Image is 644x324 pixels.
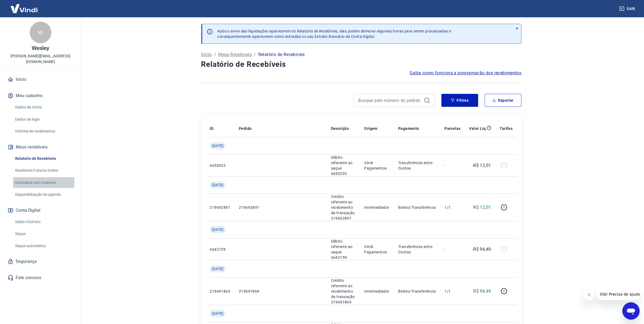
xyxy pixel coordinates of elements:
[472,246,491,253] p: -R$ 96,49
[13,126,74,137] a: Informe de rendimentos
[6,204,74,216] button: Conta Digital
[472,162,491,169] p: -R$ 12,01
[331,126,349,131] p: Descrição
[364,289,389,294] p: Intermediador
[331,239,356,260] p: Débito referente ao saque 6642159
[13,165,74,176] a: Recebíveis Futuros Online
[210,163,230,168] p: 6650333
[331,155,356,176] p: Débito referente ao saque 6650333
[258,51,305,58] p: Relatório de Recebíveis
[3,4,45,8] span: Olá! Precisa de ajuda?
[210,205,230,210] p: 219692897
[398,160,436,171] p: Transferência entre Contas
[469,126,487,131] p: Valor Líq.
[331,278,356,305] p: Crédito referente ao recebimento da transação 219691869
[212,311,224,316] span: [DATE]
[398,205,436,210] p: Boleto/Transferência
[13,177,74,188] a: Contratos com credores
[398,244,436,255] p: Transferência entre Contas
[201,51,212,58] a: Início
[218,51,252,58] a: Meus Recebíveis
[398,126,419,131] p: Pagamento
[444,205,460,210] p: 1/1
[201,59,521,70] h4: Relatório de Recebíveis
[6,90,74,102] button: Meu cadastro
[6,0,42,17] img: Vindi
[239,289,322,294] p: 219691869
[13,240,74,252] a: Saque automático
[210,247,230,252] p: 6642159
[358,96,422,104] input: Busque pelo número do pedido
[6,272,74,284] a: Fale conosco
[217,28,451,39] p: Após o envio das liquidações aparecerem no Relatório de Recebíveis, elas podem demorar algumas ho...
[212,227,224,232] span: [DATE]
[13,216,74,227] a: Saldo e Extrato
[13,153,74,164] a: Relatório de Recebíveis
[6,256,74,267] a: Segurança
[398,289,436,294] p: Boleto/Transferência
[500,126,513,131] p: Tarifas
[212,143,224,148] span: [DATE]
[210,126,214,131] p: ID
[444,126,460,131] p: Parcelas
[441,94,478,107] button: Filtros
[622,302,640,320] iframe: Botão para abrir a janela de mensagens
[410,70,521,76] a: Saiba como funciona a programação dos recebimentos
[364,205,389,210] p: Intermediador
[364,160,389,171] p: Vindi Pagamentos
[6,74,74,85] a: Início
[331,194,356,221] p: Crédito referente ao recebimento da transação 219692897
[210,289,230,294] p: 219691869
[13,114,74,125] a: Dados de login
[212,182,224,188] span: [DATE]
[364,244,389,255] p: Vindi Pagamentos
[13,189,74,200] a: Disponibilização de agenda
[444,247,460,252] p: -
[473,288,491,295] p: R$ 96,49
[214,51,216,58] p: /
[444,289,460,294] p: 1/1
[584,289,595,300] iframe: Fechar mensagem
[364,126,378,131] p: Origem
[4,53,77,65] p: [PERSON_NAME][EMAIL_ADDRESS][DOMAIN_NAME]
[444,163,460,168] p: -
[254,51,256,58] p: /
[30,22,51,43] div: W
[485,94,521,107] button: Exportar
[618,4,638,14] button: Sair
[239,126,252,131] p: Pedido
[473,204,491,211] p: R$ 12,01
[32,45,49,51] p: Wesley
[212,266,224,272] span: [DATE]
[13,102,74,113] a: Dados da conta
[6,141,74,153] button: Meus recebíveis
[597,288,640,300] iframe: Mensagem da empresa
[13,228,74,239] a: Saque
[239,205,322,210] p: 219692897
